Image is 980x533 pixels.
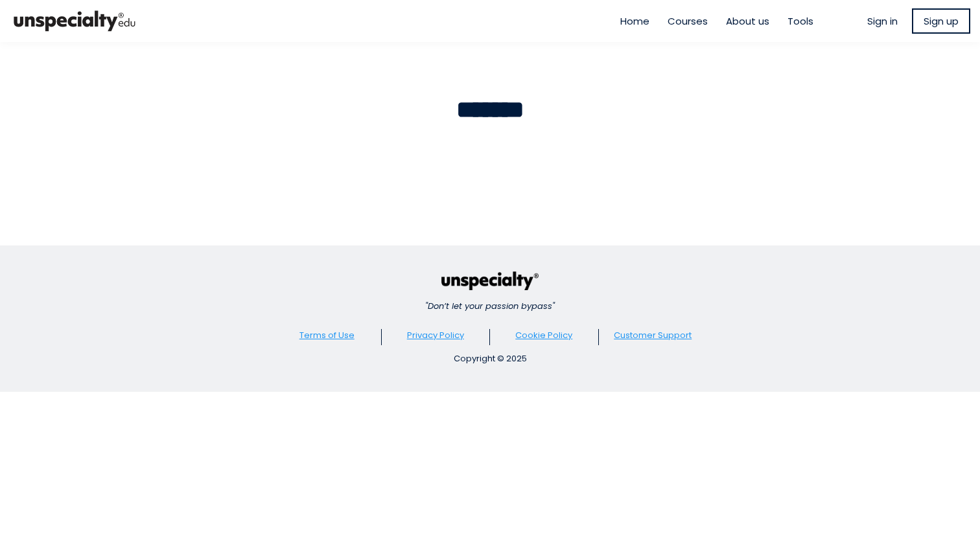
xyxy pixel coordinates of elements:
a: Terms of Use [299,329,355,341]
img: bc390a18feecddb333977e298b3a00a1.png [10,5,139,37]
em: "Don’t let your passion bypass" [425,300,555,312]
div: Copyright © 2025 [273,352,707,365]
a: Sign in [867,14,898,28]
span: Sign up [924,14,959,28]
a: Customer Support [614,329,692,341]
a: Tools [787,14,813,28]
a: Courses [668,14,708,28]
a: Cookie Policy [515,329,572,341]
a: Sign up [912,8,970,34]
a: About us [726,14,769,28]
a: Privacy Policy [407,329,464,341]
img: c440faa6a294d3144723c0771045cab8.png [441,271,539,290]
a: Home [620,14,649,28]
